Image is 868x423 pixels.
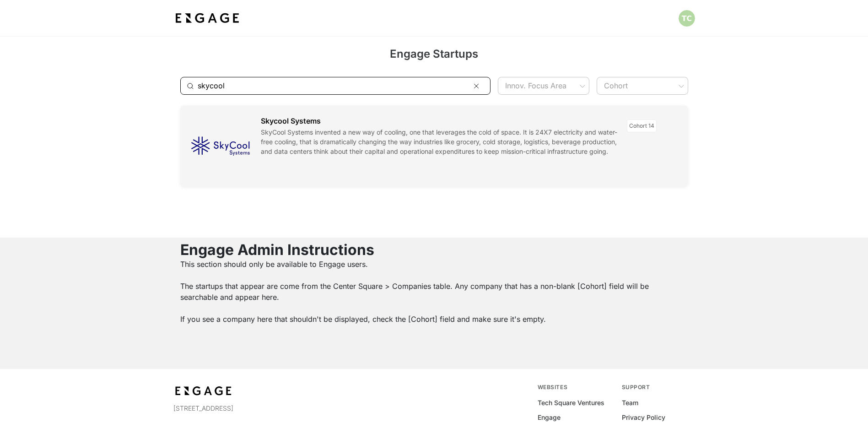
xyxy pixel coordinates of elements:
[538,413,561,422] a: Engage
[180,241,688,259] h2: Engage Admin Instructions
[173,384,234,398] img: bdf1fb74-1727-4ba0-a5bd-bc74ae9fc70b.jpeg
[622,413,665,422] a: Privacy Policy
[180,281,688,303] p: The startups that appear are come from the Center Square > Companies table. Any company that has ...
[538,398,604,407] a: Tech Square Ventures
[173,404,332,413] p: [STREET_ADDRESS]
[180,46,688,66] h2: Engage Startups
[198,77,464,95] input: Type here to search
[679,10,695,27] button: Open profile menu
[180,314,688,325] p: If you see a company here that shouldn't be displayed, check the [Cohort] field and make sure it'...
[622,398,638,407] a: Team
[622,384,695,391] div: Support
[173,10,241,27] img: bdf1fb74-1727-4ba0-a5bd-bc74ae9fc70b.jpeg
[538,384,611,391] div: Websites
[597,77,688,95] div: Cohort
[180,77,491,95] div: Type here to search
[498,77,589,95] div: Innov. Focus Area
[679,10,695,27] img: Profile picture of Taylor Chance
[180,259,688,270] p: This section should only be available to Engage users.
